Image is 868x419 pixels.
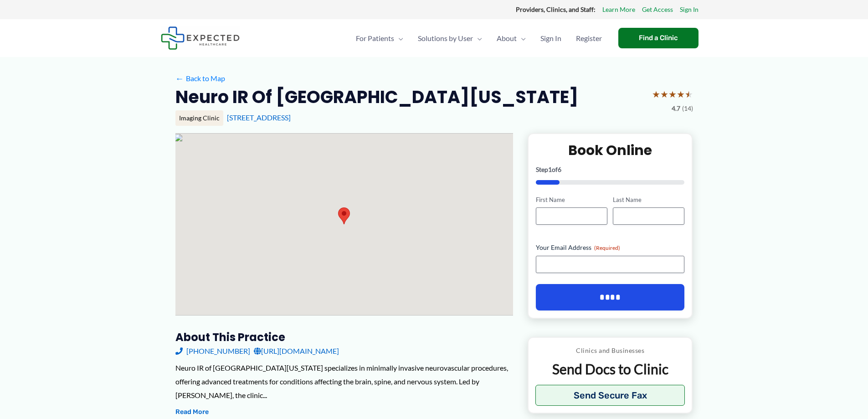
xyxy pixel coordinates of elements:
[668,86,677,103] span: ★
[680,4,699,16] a: Sign In
[536,243,685,252] label: Your Email Address
[682,103,693,114] span: (14)
[227,113,291,122] a: [STREET_ADDRESS]
[558,166,561,173] span: 6
[349,22,411,54] a: For PatientsMenu Toggle
[536,141,685,159] h2: Book Online
[535,385,685,406] button: Send Secure Fax
[394,22,403,54] span: Menu Toggle
[473,22,482,54] span: Menu Toggle
[175,361,513,402] div: Neuro IR of [GEOGRAPHIC_DATA][US_STATE] specializes in minimally invasive neurovascular procedure...
[536,166,685,173] p: Step of
[175,110,223,126] div: Imaging Clinic
[411,22,489,54] a: Solutions by UserMenu Toggle
[356,22,394,54] span: For Patients
[254,344,339,358] a: [URL][DOMAIN_NAME]
[618,28,699,48] a: Find a Clinic
[533,22,569,54] a: Sign In
[652,86,660,103] span: ★
[175,74,184,83] span: ←
[642,4,673,16] a: Get Access
[576,22,602,54] span: Register
[175,86,578,108] h2: Neuro IR of [GEOGRAPHIC_DATA][US_STATE]
[540,22,561,54] span: Sign In
[685,86,693,103] span: ★
[660,86,668,103] span: ★
[535,360,685,378] p: Send Docs to Clinic
[536,196,607,204] label: First Name
[672,103,680,114] span: 4.7
[677,86,685,103] span: ★
[517,22,526,54] span: Menu Toggle
[594,244,620,251] span: (Required)
[175,72,225,85] a: ←Back to Map
[548,166,552,173] span: 1
[535,345,685,357] p: Clinics and Businesses
[175,407,209,418] button: Read More
[175,330,513,344] h3: About this practice
[497,22,517,54] span: About
[613,196,684,204] label: Last Name
[175,344,250,358] a: [PHONE_NUMBER]
[569,22,609,54] a: Register
[349,22,609,54] nav: Primary Site Navigation
[161,26,240,50] img: Expected Healthcare Logo - side, dark font, small
[516,5,596,13] strong: Providers, Clinics, and Staff:
[602,4,635,16] a: Learn More
[418,22,473,54] span: Solutions by User
[489,22,533,54] a: AboutMenu Toggle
